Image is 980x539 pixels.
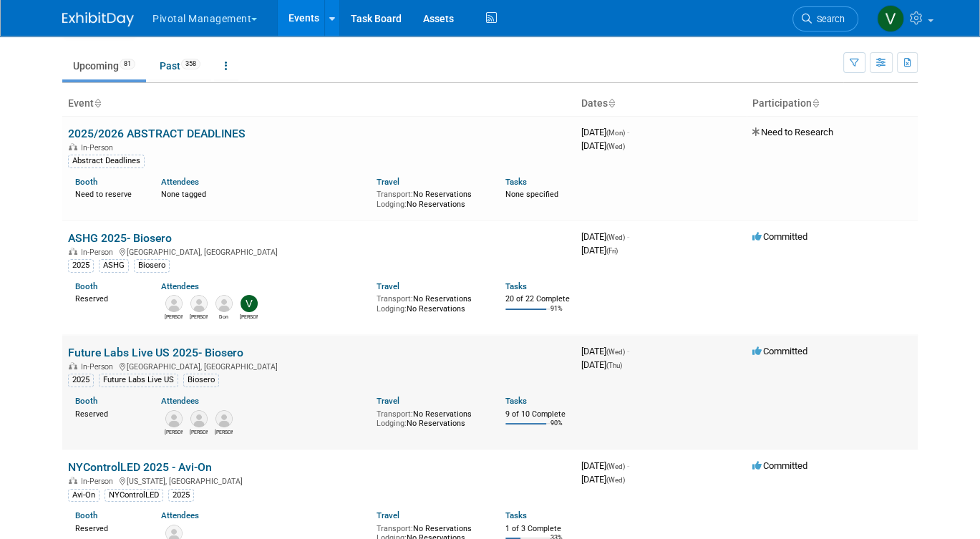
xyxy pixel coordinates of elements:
[606,129,625,137] span: (Mon)
[190,427,208,436] div: Chirag Patel
[627,346,629,356] span: -
[377,396,399,406] a: Travel
[81,477,117,486] span: In-Person
[377,407,484,429] div: No Reservations No Reservations
[377,177,399,187] a: Travel
[377,190,413,199] span: Transport:
[550,419,563,439] td: 90%
[62,12,134,26] img: ExhibitDay
[505,190,558,199] span: None specified
[377,294,413,304] span: Transport:
[62,92,576,116] th: Event
[627,127,629,137] span: -
[812,97,819,109] a: Sort by Participation Type
[812,14,845,24] span: Search
[215,312,233,321] div: Don Janezic
[168,489,194,502] div: 2025
[215,295,233,312] img: Don Janezic
[69,248,77,255] img: In-Person Event
[608,97,615,109] a: Sort by Start Date
[75,291,140,304] div: Reserved
[581,140,625,151] span: [DATE]
[161,177,199,187] a: Attendees
[581,346,629,356] span: [DATE]
[505,281,527,291] a: Tasks
[134,259,170,272] div: Biosero
[75,396,97,406] a: Booth
[877,5,904,32] img: Valerie Weld
[606,247,618,255] span: (Fri)
[190,312,208,321] div: Michael Malanga
[81,362,117,372] span: In-Person
[68,231,172,245] a: ASHG 2025- Biosero
[606,142,625,150] span: (Wed)
[581,245,618,256] span: [DATE]
[377,524,413,533] span: Transport:
[183,374,219,387] div: Biosero
[190,410,208,427] img: Chirag Patel
[99,374,178,387] div: Future Labs Live US
[215,427,233,436] div: Noah Vanderhyde
[68,360,570,372] div: [GEOGRAPHIC_DATA], [GEOGRAPHIC_DATA]
[105,489,163,502] div: NYControlLED
[68,127,246,140] a: 2025/2026 ABSTRACT DEADLINES
[752,460,807,471] span: Committed
[165,295,183,312] img: Michael Langan
[747,92,918,116] th: Participation
[161,396,199,406] a: Attendees
[377,200,407,209] span: Lodging:
[62,52,146,79] a: Upcoming81
[241,295,258,312] img: Valerie Weld
[165,410,183,427] img: Joseph (Joe) Rodriguez
[68,155,145,167] div: Abstract Deadlines
[165,312,183,321] div: Michael Langan
[752,231,807,242] span: Committed
[576,92,747,116] th: Dates
[190,295,208,312] img: Michael Malanga
[81,143,117,152] span: In-Person
[377,187,484,209] div: No Reservations No Reservations
[181,59,200,69] span: 358
[69,477,77,484] img: In-Person Event
[606,348,625,356] span: (Wed)
[75,510,97,520] a: Booth
[505,524,570,534] div: 1 of 3 Complete
[161,510,199,520] a: Attendees
[627,231,629,242] span: -
[606,476,625,484] span: (Wed)
[505,396,527,406] a: Tasks
[581,127,629,137] span: [DATE]
[606,233,625,241] span: (Wed)
[627,460,629,471] span: -
[68,489,100,502] div: Avi-On
[505,510,527,520] a: Tasks
[581,359,622,370] span: [DATE]
[377,419,407,428] span: Lodging:
[99,259,129,272] div: ASHG
[68,475,570,486] div: [US_STATE], [GEOGRAPHIC_DATA]
[240,312,258,321] div: Valerie Weld
[377,304,407,314] span: Lodging:
[68,259,94,272] div: 2025
[215,410,233,427] img: Noah Vanderhyde
[165,427,183,436] div: Joseph (Joe) Rodriguez
[69,362,77,369] img: In-Person Event
[377,281,399,291] a: Travel
[752,346,807,356] span: Committed
[606,361,622,369] span: (Thu)
[68,246,570,257] div: [GEOGRAPHIC_DATA], [GEOGRAPHIC_DATA]
[752,127,833,137] span: Need to Research
[792,6,858,31] a: Search
[377,409,413,419] span: Transport:
[377,291,484,314] div: No Reservations No Reservations
[550,305,563,324] td: 91%
[505,177,527,187] a: Tasks
[68,346,243,359] a: Future Labs Live US 2025- Biosero
[68,374,94,387] div: 2025
[505,294,570,304] div: 20 of 22 Complete
[69,143,77,150] img: In-Person Event
[581,474,625,485] span: [DATE]
[75,187,140,200] div: Need to reserve
[161,281,199,291] a: Attendees
[75,407,140,419] div: Reserved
